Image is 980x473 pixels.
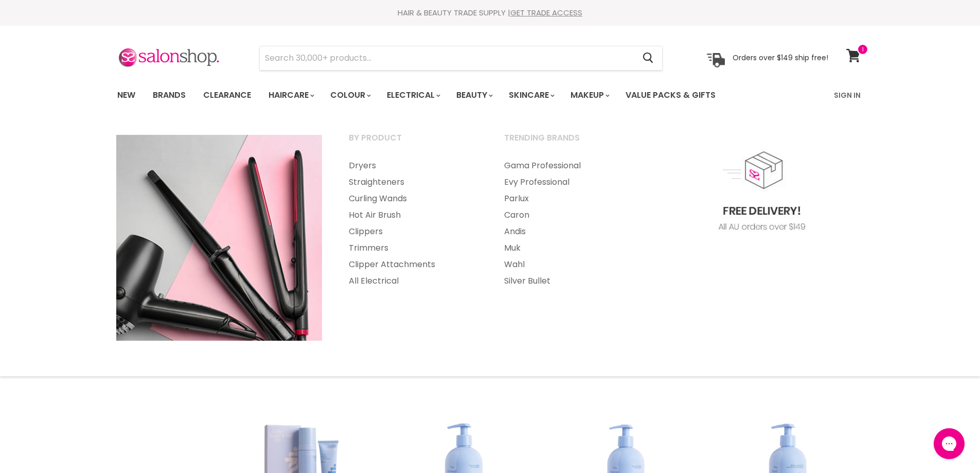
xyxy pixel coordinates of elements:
[733,53,828,62] p: Orders over $149 ship free!
[491,223,645,240] a: Andis
[336,157,489,174] a: Dryers
[563,84,616,106] a: Makeup
[929,425,970,463] iframe: Gorgias live chat messenger
[259,46,663,71] form: Product
[336,256,489,273] a: Clipper Attachments
[379,84,447,106] a: Electrical
[336,157,489,289] ul: Main menu
[491,157,645,174] a: Gama Professional
[336,130,489,155] a: By Product
[104,80,876,110] nav: Main
[510,7,582,18] a: GET TRADE ACCESS
[145,84,193,106] a: Brands
[501,84,561,106] a: Skincare
[336,207,489,223] a: Hot Air Brush
[491,190,645,207] a: Parlux
[336,174,489,190] a: Straighteners
[110,84,143,106] a: New
[828,84,867,106] a: Sign In
[195,84,259,106] a: Clearance
[323,84,377,106] a: Colour
[336,190,489,207] a: Curling Wands
[491,207,645,223] a: Caron
[261,84,320,106] a: Haircare
[336,223,489,240] a: Clippers
[491,256,645,273] a: Wahl
[336,273,489,289] a: All Electrical
[491,240,645,256] a: Muk
[491,174,645,190] a: Evy Professional
[110,80,776,110] ul: Main menu
[104,8,876,18] div: HAIR & BEAUTY TRADE SUPPLY |
[635,46,662,70] button: Search
[336,240,489,256] a: Trimmers
[449,84,499,106] a: Beauty
[618,84,723,106] a: Value Packs & Gifts
[491,130,645,155] a: Trending Brands
[491,273,645,289] a: Silver Bullet
[260,46,635,70] input: Search
[491,157,645,289] ul: Main menu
